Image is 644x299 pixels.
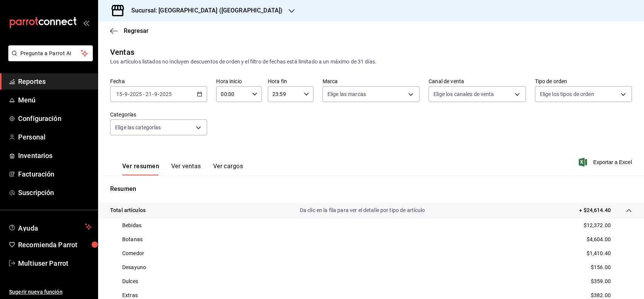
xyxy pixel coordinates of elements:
[300,206,425,214] p: Da clic en la fila para ver el detalle por tipo de artículo
[110,206,146,214] p: Total artículos
[591,277,611,285] p: $359.00
[18,132,92,142] span: Personal
[128,91,129,97] span: -
[587,249,611,257] p: $1,410.40
[18,95,92,105] span: Menú
[122,263,146,271] p: Desayuno
[18,187,92,198] span: Suscripción
[540,90,594,98] span: Elige los tipos de orden
[143,91,144,97] span: -
[323,79,420,84] label: Marca
[122,163,243,175] div: navigation tabs
[327,90,366,98] span: Elige las marcas
[18,240,92,250] span: Recomienda Parrot
[145,91,152,97] input: --
[8,45,93,61] button: Pregunta a Parrot AI
[116,91,123,97] input: --
[216,79,262,84] label: Hora inicio
[124,27,149,34] span: Regresar
[18,113,92,124] span: Configuración
[159,91,172,97] input: ----
[110,58,632,66] div: Los artículos listados no incluyen descuentos de orden y el filtro de fechas está limitado a un m...
[268,79,314,84] label: Hora fin
[154,91,158,97] input: --
[9,288,92,296] span: Sugerir nueva función
[110,46,134,58] div: Ventas
[580,158,632,167] button: Exportar a Excel
[110,79,207,84] label: Fecha
[122,235,143,243] p: Botanas
[122,249,144,257] p: Comedor
[5,55,93,63] a: Pregunta a Parrot AI
[124,91,128,97] input: --
[18,150,92,161] span: Inventarios
[122,222,141,229] p: Bebidas
[433,90,494,98] span: Elige los canales de venta
[125,6,283,15] h3: Sucursal: [GEOGRAPHIC_DATA] ([GEOGRAPHIC_DATA])
[429,79,526,84] label: Canal de venta
[18,258,92,268] span: Multiuser Parrot
[20,50,81,57] span: Pregunta a Parrot AI
[18,76,92,87] span: Reportes
[535,79,632,84] label: Tipo de orden
[110,184,632,194] p: Resumen
[129,91,142,97] input: ----
[171,163,201,175] button: Ver ventas
[18,169,92,179] span: Facturación
[83,20,89,26] button: open_drawer_menu
[123,91,124,97] span: -
[587,235,611,243] p: $4,604.00
[115,124,161,131] span: Elige las categorías
[122,163,159,175] button: Ver resumen
[122,277,138,285] p: Dulces
[110,112,207,117] label: Categorías
[158,91,159,97] span: -
[18,222,82,231] span: Ayuda
[110,27,149,34] button: Regresar
[152,91,154,97] span: -
[591,263,611,271] p: $156.00
[579,206,611,214] p: + $24,614.40
[584,222,611,229] p: $12,372.00
[213,163,243,175] button: Ver cargos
